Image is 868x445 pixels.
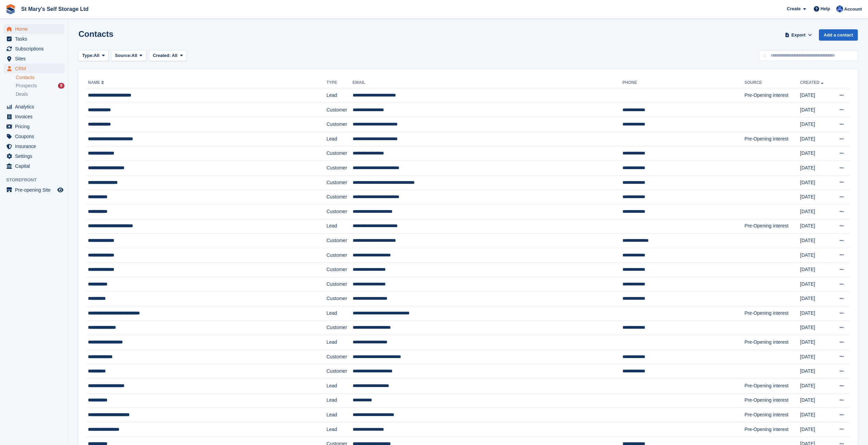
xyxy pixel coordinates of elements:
span: Capital [15,161,56,171]
a: menu [3,122,64,131]
td: Customer [326,103,353,117]
span: CRM [15,64,56,73]
span: Invoices [15,112,56,121]
td: [DATE] [800,146,832,161]
td: Pre-Opening interest [745,393,800,408]
td: [DATE] [800,422,832,437]
td: Customer [326,263,353,277]
td: Customer [326,146,353,161]
span: Deals [16,91,28,98]
td: Customer [326,321,353,335]
td: Pre-Opening interest [745,306,800,321]
td: Lead [326,422,353,437]
button: Source: All [111,50,146,61]
span: Subscriptions [15,44,56,54]
td: [DATE] [800,117,832,132]
a: Prospects 9 [16,82,64,89]
td: [DATE] [800,393,832,408]
td: Customer [326,175,353,190]
td: [DATE] [800,132,832,146]
a: menu [3,44,64,54]
td: Lead [326,132,353,146]
span: Storefront [6,177,68,183]
td: Customer [326,364,353,379]
td: [DATE] [800,234,832,248]
a: Add a contact [819,29,858,41]
td: [DATE] [800,292,832,306]
td: Customer [326,190,353,205]
span: Export [792,32,806,39]
a: menu [3,161,64,171]
a: menu [3,151,64,161]
td: Customer [326,161,353,176]
span: Analytics [15,102,56,112]
a: menu [3,132,64,141]
button: Created: All [149,50,187,61]
a: menu [3,64,64,73]
th: Type [326,77,353,88]
td: Lead [326,393,353,408]
td: [DATE] [800,190,832,205]
td: [DATE] [800,408,832,422]
div: 9 [58,83,64,89]
td: Pre-Opening interest [745,379,800,394]
td: Lead [326,408,353,422]
td: [DATE] [800,350,832,364]
a: Contacts [16,74,64,81]
td: [DATE] [800,88,832,103]
span: Settings [15,151,56,161]
td: [DATE] [800,219,832,234]
span: Type: [82,52,94,59]
span: Sites [15,54,56,63]
td: [DATE] [800,306,832,321]
td: [DATE] [800,175,832,190]
td: Pre-Opening interest [745,408,800,422]
img: stora-icon-8386f47178a22dfd0bd8f6a31ec36ba5ce8667c1dd55bd0f319d3a0aa187defe.svg [5,4,16,14]
a: Created [800,80,825,85]
td: Customer [326,234,353,248]
a: Preview store [56,186,64,194]
h1: Contacts [78,29,114,39]
span: All [94,52,100,59]
span: Help [821,5,830,12]
span: Coupons [15,132,56,141]
a: menu [3,34,64,44]
span: All [172,53,178,58]
td: [DATE] [800,364,832,379]
span: Home [15,24,56,34]
span: Insurance [15,142,56,151]
button: Type: All [78,50,108,61]
td: [DATE] [800,248,832,263]
span: Tasks [15,34,56,44]
td: Customer [326,350,353,364]
td: Pre-Opening interest [745,132,800,146]
td: [DATE] [800,321,832,335]
td: [DATE] [800,103,832,117]
td: [DATE] [800,379,832,394]
td: Pre-Opening interest [745,88,800,103]
a: St Mary's Self Storage Ltd [18,3,91,15]
td: [DATE] [800,204,832,219]
td: Pre-Opening interest [745,219,800,234]
td: Customer [326,292,353,306]
span: Pricing [15,122,56,131]
td: Customer [326,117,353,132]
td: [DATE] [800,335,832,350]
span: Account [844,6,862,13]
td: Pre-Opening interest [745,422,800,437]
td: Lead [326,306,353,321]
a: menu [3,24,64,34]
td: [DATE] [800,161,832,176]
span: Source: [115,52,131,59]
a: menu [3,185,64,195]
td: Lead [326,379,353,394]
span: Create [787,5,800,12]
a: menu [3,102,64,112]
span: Pre-opening Site [15,185,56,195]
a: Deals [16,91,64,98]
td: Lead [326,219,353,234]
th: Phone [622,77,745,88]
a: menu [3,142,64,151]
a: menu [3,112,64,121]
span: All [132,52,137,59]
